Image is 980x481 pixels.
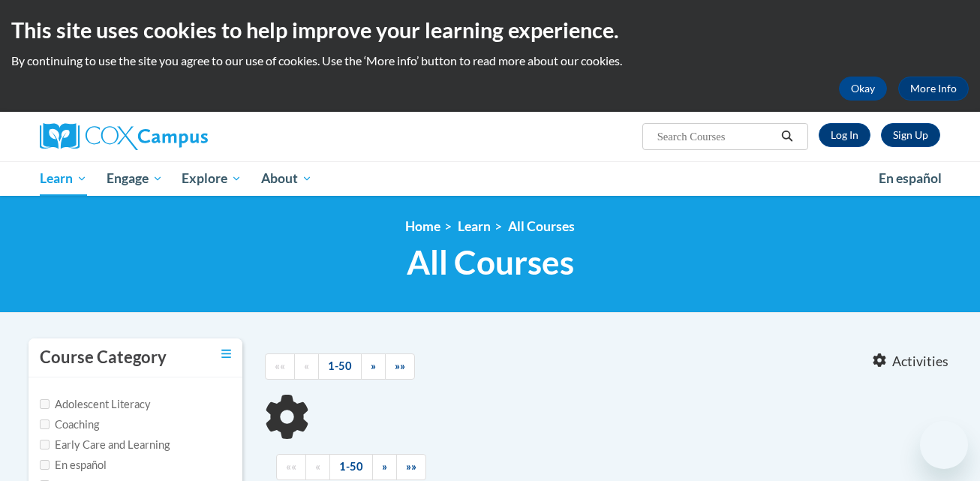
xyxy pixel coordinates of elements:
[97,161,173,196] a: Engage
[40,396,151,413] label: Adolescent Literacy
[40,419,50,429] input: Checkbox for Options
[221,346,231,362] a: Toggle collapse
[396,454,426,480] a: End
[251,161,322,196] a: About
[315,460,320,473] span: «
[107,170,163,188] span: Engage
[407,242,574,282] span: All Courses
[318,353,362,380] a: 1-50
[11,53,969,69] p: By continuing to use the site you agree to our use of cookies. Use the ‘More info’ button to read...
[40,346,167,369] h3: Course Category
[406,460,416,473] span: »»
[361,353,386,380] a: Next
[776,128,798,146] button: Search
[395,359,405,372] span: »»
[40,399,50,409] input: Checkbox for Options
[508,218,575,234] a: All Courses
[40,440,50,449] input: Checkbox for Options
[405,218,440,234] a: Home
[265,353,295,380] a: Begining
[275,359,285,372] span: ««
[892,353,948,370] span: Activities
[261,170,312,188] span: About
[329,454,373,480] a: 1-50
[40,123,325,150] a: Cox Campus
[385,353,415,380] a: End
[869,163,951,194] a: En español
[294,353,319,380] a: Previous
[304,359,309,372] span: «
[382,460,387,473] span: »
[172,161,251,196] a: Explore
[898,77,969,101] a: More Info
[40,457,107,473] label: En español
[30,161,97,196] a: Learn
[656,128,776,146] input: Search Courses
[839,77,887,101] button: Okay
[40,416,99,433] label: Coaching
[40,123,208,150] img: Cox Campus
[40,170,87,188] span: Learn
[920,421,968,469] iframe: Button to launch messaging window
[879,170,942,186] span: En español
[40,460,50,470] input: Checkbox for Options
[11,15,969,45] h2: This site uses cookies to help improve your learning experience.
[17,161,963,196] div: Main menu
[182,170,242,188] span: Explore
[819,123,870,147] a: Log In
[40,437,170,453] label: Early Care and Learning
[276,454,306,480] a: Begining
[286,460,296,473] span: ««
[305,454,330,480] a: Previous
[881,123,940,147] a: Register
[371,359,376,372] span: »
[372,454,397,480] a: Next
[458,218,491,234] a: Learn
